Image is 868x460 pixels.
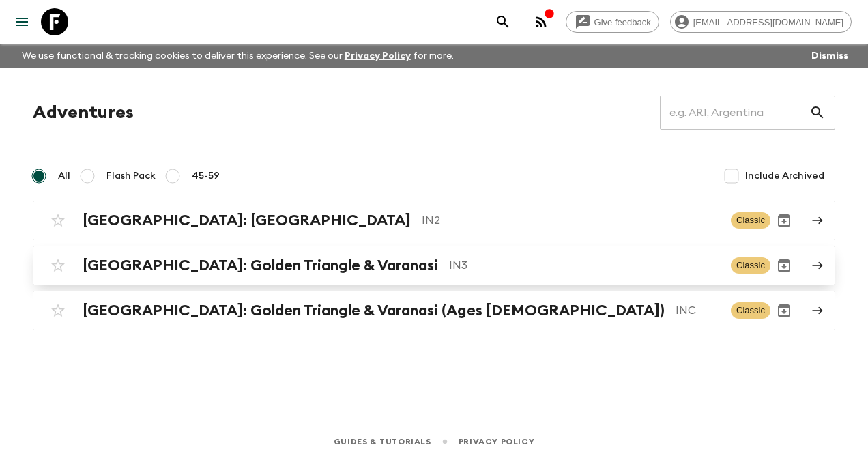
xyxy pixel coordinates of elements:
a: [GEOGRAPHIC_DATA]: Golden Triangle & Varanasi (Ages [DEMOGRAPHIC_DATA])INCClassicArchive [33,291,835,330]
a: Give feedback [566,11,659,33]
span: Give feedback [587,17,659,27]
button: search adventures [489,8,517,35]
button: Archive [770,207,798,234]
button: Dismiss [808,46,852,66]
button: menu [8,8,35,35]
span: Include Archived [745,169,824,183]
h2: [GEOGRAPHIC_DATA]: Golden Triangle & Varanasi (Ages [DEMOGRAPHIC_DATA]) [83,302,665,319]
p: INC [676,302,720,319]
p: IN2 [422,212,720,229]
a: [GEOGRAPHIC_DATA]: Golden Triangle & VaranasiIN3ClassicArchive [33,246,835,285]
div: [EMAIL_ADDRESS][DOMAIN_NAME] [670,11,852,33]
h1: Adventures [33,99,134,126]
a: Privacy Policy [345,51,411,61]
span: All [58,169,70,183]
a: Privacy Policy [459,434,534,449]
span: Classic [731,257,770,274]
span: [EMAIL_ADDRESS][DOMAIN_NAME] [686,17,851,27]
span: Classic [731,302,770,319]
p: IN3 [449,257,720,274]
button: Archive [770,252,798,279]
a: [GEOGRAPHIC_DATA]: [GEOGRAPHIC_DATA]IN2ClassicArchive [33,201,835,240]
span: Flash Pack [106,169,156,183]
span: Classic [731,212,770,229]
span: 45-59 [192,169,220,183]
p: We use functional & tracking cookies to deliver this experience. See our for more. [16,44,459,68]
h2: [GEOGRAPHIC_DATA]: [GEOGRAPHIC_DATA] [83,212,411,229]
input: e.g. AR1, Argentina [660,94,809,132]
button: Archive [770,297,798,324]
a: Guides & Tutorials [334,434,431,449]
h2: [GEOGRAPHIC_DATA]: Golden Triangle & Varanasi [83,257,438,274]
